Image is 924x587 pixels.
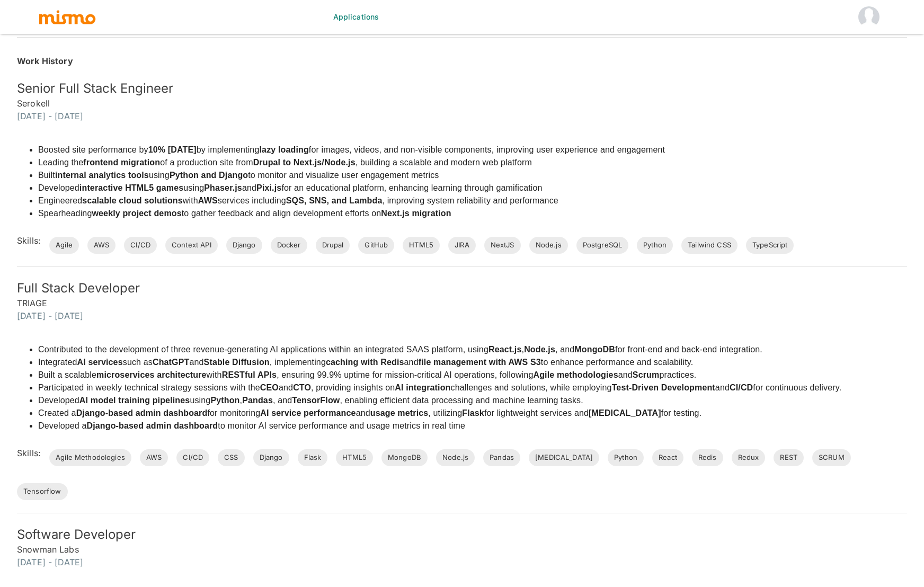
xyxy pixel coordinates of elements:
[732,452,766,463] span: Redux
[49,240,79,251] span: Agile
[17,556,907,568] h6: [DATE] - [DATE]
[38,169,665,182] li: Built using to monitor and visualize user engagement metrics
[286,196,383,205] strong: SQS, SNS, and Lambda
[226,240,262,251] span: Django
[524,345,555,354] strong: Node.js
[529,240,568,251] span: Node.js
[17,526,907,543] h5: Software Developer
[370,408,429,417] strong: usage metrics
[55,171,149,180] strong: internal analytics tools
[608,452,644,463] span: Python
[746,240,794,251] span: TypeScript
[17,55,907,67] h6: Work History
[316,240,350,251] span: Drupal
[858,6,879,28] img: 23andMe Jinal
[633,370,660,379] strong: Scrum
[96,370,207,379] strong: microservices architecture
[589,408,661,417] strong: [MEDICAL_DATA]
[17,543,907,556] h6: Snowman Labs
[483,452,520,463] span: Pandas
[256,183,281,192] strong: Pixi.js
[38,356,841,369] li: Integrated such as and , implementing and to enhance performance and scalability.
[336,452,373,463] span: HTML5
[17,447,41,459] h6: Skills:
[210,396,239,405] strong: Python
[381,452,428,463] span: MongoDB
[218,452,244,463] span: CSS
[403,240,440,251] span: HTML5
[681,240,738,251] span: Tailwind CSS
[381,209,451,218] strong: Next.js migration
[533,370,618,379] strong: Agile methodologies
[153,358,190,367] strong: ChatGPT
[204,358,270,367] strong: Stable Diffusion
[774,452,804,463] span: REST
[448,240,476,251] span: JIRA
[17,97,907,110] h6: Serokell
[326,358,404,367] strong: caching with Redis
[76,408,208,417] strong: Django-based admin dashboard
[358,240,394,251] span: GitHub
[576,240,629,251] span: PostgreSQL
[242,396,273,405] strong: Pandas
[436,452,475,463] span: Node.js
[38,369,841,381] li: Built a scalable with , ensuring 99.9% uptime for mission-critical AI operations, following and p...
[462,408,484,417] strong: Flask
[49,452,131,463] span: Agile Methodologies
[419,358,541,367] strong: file management with AWS S3
[38,144,665,156] li: Boosted site performance by by implementing for images, videos, and non-visible components, impro...
[298,452,328,463] span: Flask
[38,407,841,420] li: Created a for monitoring and , utilizing for lightweight services and for testing.
[92,209,181,218] strong: weekly project demos
[17,280,907,297] h5: Full Stack Developer
[17,297,907,309] h6: TRIAGE
[87,421,218,430] strong: Django-based admin dashboard
[260,383,279,392] strong: CEO
[79,183,183,192] strong: interactive HTML5 games
[38,194,665,207] li: Engineered with services including , improving system reliability and performance
[79,396,190,405] strong: AI model training pipelines
[38,420,841,432] li: Developed a to monitor AI service performance and usage metrics in real time
[176,452,209,463] span: CI/CD
[38,182,665,194] li: Developed using and for an educational platform, enhancing learning through gamification
[488,345,522,354] strong: React.js
[293,383,311,392] strong: CTO
[198,196,218,205] strong: AWS
[652,452,683,463] span: React
[124,240,157,251] span: CI/CD
[87,240,115,251] span: AWS
[484,240,521,251] span: NextJS
[17,110,907,122] h6: [DATE] - [DATE]
[82,196,182,205] strong: scalable cloud solutions
[395,383,450,392] strong: AI integration
[17,234,41,247] h6: Skills:
[222,370,277,379] strong: RESTful APIs
[148,145,197,154] strong: 10% [DATE]
[17,80,907,97] h5: Senior Full Stack Engineer
[292,396,340,405] strong: TensorFlow
[529,452,599,463] span: [MEDICAL_DATA]
[812,452,851,463] span: SCRUM
[253,452,289,463] span: Django
[574,345,615,354] strong: MongoDB
[17,486,68,497] span: Tensorflow
[38,381,841,394] li: Participated in weekly technical strategy sessions with the and , providing insights on challenge...
[140,452,168,463] span: AWS
[38,394,841,407] li: Developed using , , and , enabling efficient data processing and machine learning tasks.
[204,183,242,192] strong: Phaser.js
[38,343,841,356] li: Contributed to the development of three revenue-generating AI applications within an integrated S...
[253,158,356,167] strong: Drupal to Next.js/Node.js
[271,240,307,251] span: Docker
[38,9,96,25] img: logo
[83,158,160,167] strong: frontend migration
[730,383,753,392] strong: CI/CD
[165,240,218,251] span: Context API
[17,309,907,322] h6: [DATE] - [DATE]
[692,452,723,463] span: Redis
[260,408,356,417] strong: AI service performance
[612,383,715,392] strong: Test-Driven Development
[259,145,308,154] strong: lazy loading
[170,171,248,180] strong: Python and Django
[38,156,665,169] li: Leading the of a production site from , building a scalable and modern web platform
[637,240,673,251] span: Python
